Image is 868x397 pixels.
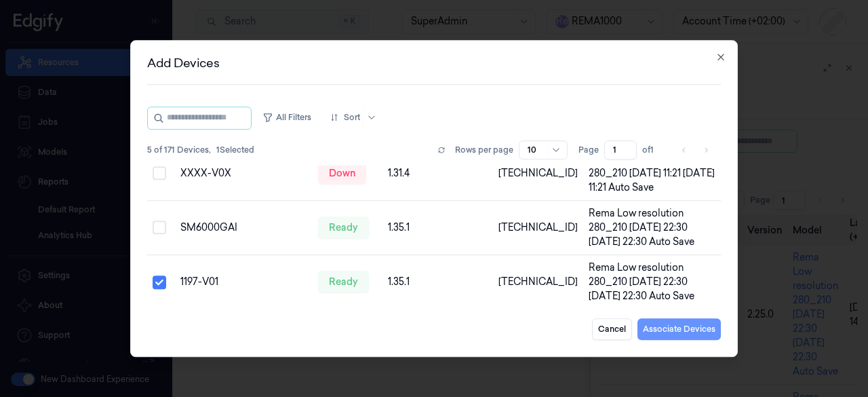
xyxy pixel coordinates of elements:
p: Rows per page [455,144,513,156]
div: 1.35.1 [388,221,488,235]
button: Associate Devices [637,318,721,340]
button: Select row [153,276,166,289]
div: Rema Low resolution 280_210 [DATE] 11:21 [DATE] 11:21 Auto Save [589,152,715,195]
button: Select row [153,166,166,180]
div: ready [318,271,369,292]
span: of 1 [642,144,664,156]
span: 1 Selected [216,144,254,156]
div: [TECHNICAL_ID] [498,221,578,235]
button: All Filters [257,107,317,128]
nav: pagination [675,140,715,159]
span: Page [578,144,599,156]
div: [TECHNICAL_ID] [498,275,578,289]
div: 1.35.1 [388,275,488,289]
div: Rema Low resolution 280_210 [DATE] 22:30 [DATE] 22:30 Auto Save [589,261,715,303]
div: SM6000GAI [180,221,308,235]
button: Cancel [592,318,632,340]
div: [TECHNICAL_ID] [498,166,578,181]
div: down [318,162,366,184]
div: XXXX-V0X [180,166,308,181]
div: 1197-V01 [180,275,308,289]
h2: Add Devices [147,57,721,69]
span: 5 of 171 Devices , [147,144,211,156]
div: 1.31.4 [388,166,488,181]
div: Rema Low resolution 280_210 [DATE] 22:30 [DATE] 22:30 Auto Save [589,206,715,249]
button: Select row [153,221,166,234]
div: ready [318,216,369,238]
